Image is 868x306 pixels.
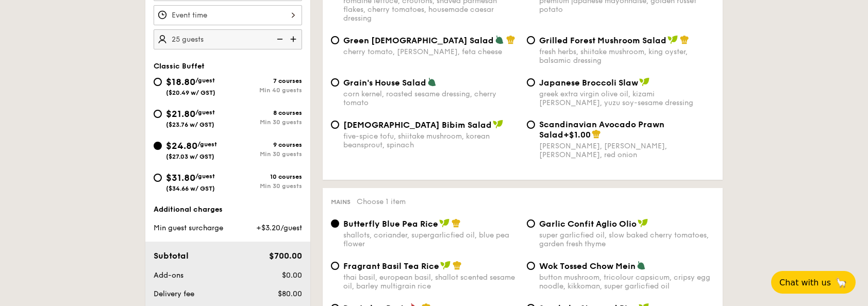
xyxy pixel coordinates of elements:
[639,77,649,87] img: icon-vegan.f8ff3823.svg
[539,219,637,229] span: Garlic Confit Aglio Olio
[228,118,302,126] div: Min 30 guests
[357,197,406,206] span: Choose 1 item
[287,29,302,49] img: icon-add.58712e84.svg
[154,29,302,49] input: Number of guests
[779,278,831,287] span: Chat with us
[228,182,302,190] div: Min 30 guests
[343,47,519,56] div: cherry tomato, [PERSON_NAME], feta cheese
[592,129,601,139] img: icon-chef-hat.a58ddaea.svg
[154,205,302,215] div: Additional charges
[228,77,302,84] div: 7 courses
[166,140,197,151] span: $24.80
[282,271,302,280] span: $0.00
[154,251,189,261] span: Subtotal
[343,273,519,291] div: thai basil, european basil, shallot scented sesame oil, barley multigrain rice
[835,277,847,288] span: 🦙
[680,35,689,44] img: icon-chef-hat.a58ddaea.svg
[154,78,162,86] input: $18.80/guest($20.49 w/ GST)7 coursesMin 40 guests
[343,120,492,130] span: [DEMOGRAPHIC_DATA] Bibim Salad
[563,130,591,140] span: +$1.00
[343,90,519,107] div: corn kernel, roasted sesame dressing, cherry tomato
[539,261,636,271] span: Wok Tossed Chow Mein
[331,121,339,129] input: [DEMOGRAPHIC_DATA] Bibim Saladfive-spice tofu, shiitake mushroom, korean beansprout, spinach
[506,35,515,44] img: icon-chef-hat.a58ddaea.svg
[154,224,223,232] span: Min guest surcharge
[539,142,714,159] div: [PERSON_NAME], [PERSON_NAME], [PERSON_NAME], red onion
[539,36,666,45] span: Grilled Forest Mushroom Salad
[343,219,438,229] span: Butterfly Blue Pea Rice
[539,231,714,248] div: super garlicfied oil, slow baked cherry tomatoes, garden fresh thyme
[527,121,535,129] input: Scandinavian Avocado Prawn Salad+$1.00[PERSON_NAME], [PERSON_NAME], [PERSON_NAME], red onion
[331,36,339,44] input: Green [DEMOGRAPHIC_DATA] Saladcherry tomato, [PERSON_NAME], feta cheese
[331,219,339,228] input: Butterfly Blue Pea Riceshallots, coriander, supergarlicfied oil, blue pea flower
[154,174,162,182] input: $31.80/guest($34.66 w/ GST)10 coursesMin 30 guests
[331,78,339,87] input: Grain's House Saladcorn kernel, roasted sesame dressing, cherry tomato
[527,219,535,228] input: Garlic Confit Aglio Oliosuper garlicfied oil, slow baked cherry tomatoes, garden fresh thyme
[527,36,535,44] input: Grilled Forest Mushroom Saladfresh herbs, shiitake mushroom, king oyster, balsamic dressing
[154,290,194,298] span: Delivery fee
[493,120,503,129] img: icon-vegan.f8ff3823.svg
[771,271,856,294] button: Chat with us🦙
[228,173,302,180] div: 10 courses
[453,261,462,270] img: icon-chef-hat.a58ddaea.svg
[439,218,449,228] img: icon-vegan.f8ff3823.svg
[637,261,646,270] img: icon-vegetarian.fe4039eb.svg
[638,218,648,228] img: icon-vegan.f8ff3823.svg
[343,132,519,149] div: five-spice tofu, shiitake mushroom, korean beansprout, spinach
[427,77,437,87] img: icon-vegetarian.fe4039eb.svg
[195,173,215,180] span: /guest
[197,141,217,148] span: /guest
[667,35,678,44] img: icon-vegan.f8ff3823.svg
[228,109,302,116] div: 8 courses
[166,108,195,120] span: $21.80
[228,150,302,158] div: Min 30 guests
[228,87,302,94] div: Min 40 guests
[343,36,494,45] span: Green [DEMOGRAPHIC_DATA] Salad
[195,109,215,116] span: /guest
[343,78,426,88] span: Grain's House Salad
[154,110,162,118] input: $21.80/guest($23.76 w/ GST)8 coursesMin 30 guests
[278,290,302,298] span: $80.00
[343,261,439,271] span: Fragrant Basil Tea Rice
[166,121,214,128] span: ($23.76 w/ GST)
[269,251,302,261] span: $700.00
[440,261,450,270] img: icon-vegan.f8ff3823.svg
[539,47,714,65] div: fresh herbs, shiitake mushroom, king oyster, balsamic dressing
[539,273,714,291] div: button mushroom, tricolour capsicum, cripsy egg noodle, kikkoman, super garlicfied oil
[154,5,302,25] input: Event time
[527,78,535,87] input: Japanese Broccoli Slawgreek extra virgin olive oil, kizami [PERSON_NAME], yuzu soy-sesame dressing
[539,78,638,88] span: Japanese Broccoli Slaw
[166,185,215,192] span: ($34.66 w/ GST)
[256,224,302,232] span: +$3.20/guest
[228,141,302,148] div: 9 courses
[166,153,214,160] span: ($27.03 w/ GST)
[166,89,215,96] span: ($20.49 w/ GST)
[166,76,195,88] span: $18.80
[527,262,535,270] input: Wok Tossed Chow Meinbutton mushroom, tricolour capsicum, cripsy egg noodle, kikkoman, super garli...
[195,77,215,84] span: /guest
[539,120,664,140] span: Scandinavian Avocado Prawn Salad
[154,62,205,71] span: Classic Buffet
[495,35,504,44] img: icon-vegetarian.fe4039eb.svg
[539,90,714,107] div: greek extra virgin olive oil, kizami [PERSON_NAME], yuzu soy-sesame dressing
[343,231,519,248] div: shallots, coriander, supergarlicfied oil, blue pea flower
[166,172,195,183] span: $31.80
[154,271,183,280] span: Add-ons
[331,262,339,270] input: Fragrant Basil Tea Ricethai basil, european basil, shallot scented sesame oil, barley multigrain ...
[452,218,461,228] img: icon-chef-hat.a58ddaea.svg
[331,198,350,206] span: Mains
[271,29,287,49] img: icon-reduce.1d2dbef1.svg
[154,142,162,150] input: $24.80/guest($27.03 w/ GST)9 coursesMin 30 guests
